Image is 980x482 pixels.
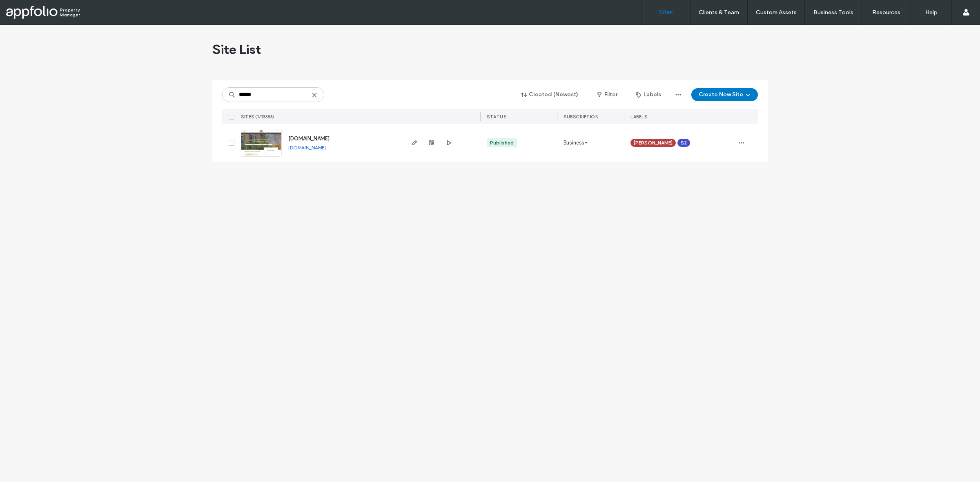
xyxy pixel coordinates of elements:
[681,139,687,147] span: S2
[288,144,326,151] a: [DOMAIN_NAME]
[490,139,514,147] div: Published
[813,9,853,16] label: Business Tools
[241,114,274,120] span: SITES (1/13383)
[691,88,758,101] button: Create New Site
[634,139,673,147] span: [PERSON_NAME]
[563,139,588,147] span: Business+
[756,9,797,16] label: Custom Assets
[925,9,938,16] label: Help
[212,41,261,58] span: Site List
[699,9,739,16] label: Clients & Team
[487,114,506,120] span: STATUS
[589,88,626,101] button: Filter
[563,114,598,120] span: SUBSCRIPTION
[514,88,586,101] button: Created (Newest)
[288,135,330,142] a: [DOMAIN_NAME]
[630,114,647,120] span: LABELS
[872,9,900,16] label: Resources
[629,88,668,101] button: Labels
[659,9,673,16] label: Sites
